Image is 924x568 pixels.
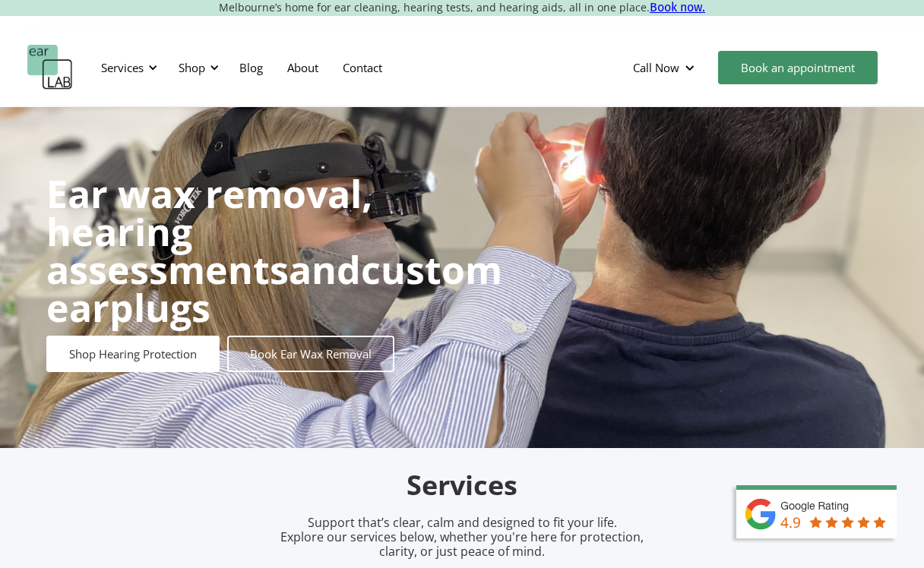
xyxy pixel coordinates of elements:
[633,60,679,75] div: Call Now
[27,45,73,90] a: home
[169,45,223,90] div: Shop
[621,45,710,90] div: Call Now
[227,336,394,372] a: Book Ear Wax Removal
[46,175,502,327] h1: and
[718,51,878,84] a: Book an appointment
[46,244,502,333] strong: custom earplugs
[261,516,663,560] p: Support that’s clear, calm and designed to fit your life. Explore our services below, whether you...
[105,468,819,503] h2: Services
[101,60,144,75] div: Services
[275,46,331,90] a: About
[331,46,394,90] a: Contact
[46,168,372,295] strong: Ear wax removal, hearing assessments
[179,60,205,75] div: Shop
[46,336,220,372] a: Shop Hearing Protection
[92,45,162,90] div: Services
[227,46,275,90] a: Blog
